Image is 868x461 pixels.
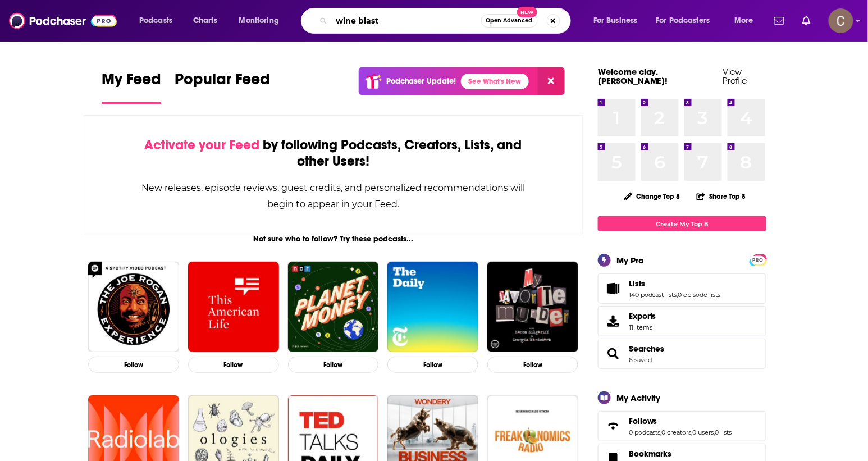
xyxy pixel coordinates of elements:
a: Create My Top 8 [598,216,766,231]
p: Podchaser Update! [386,76,456,86]
button: open menu [649,12,727,30]
img: Podchaser - Follow, Share and Rate Podcasts [9,10,117,31]
div: My Activity [616,392,661,403]
span: Lists [598,273,766,304]
a: PRO [751,255,765,264]
a: Searches [602,346,624,362]
span: Exports [629,311,656,321]
span: Lists [629,279,645,289]
a: 0 lists [715,428,732,436]
span: Monitoring [239,13,279,29]
img: This American Life [188,262,279,353]
a: 0 episode lists [678,291,721,299]
button: Open AdvancedNew [481,14,538,28]
a: 0 podcasts [629,428,661,436]
span: Popular Feed [175,70,270,95]
div: by following Podcasts, Creators, Lists, and other Users! [140,137,526,170]
span: , [714,428,715,436]
img: Planet Money [288,262,379,353]
span: Logged in as clay.bolton [829,8,853,33]
button: Follow [188,357,279,373]
button: open menu [586,12,652,30]
button: Follow [88,357,179,373]
button: Follow [387,357,478,373]
span: Charts [193,13,217,29]
input: Search podcasts, credits, & more... [332,12,481,30]
button: Change Top 8 [618,189,687,203]
div: Not sure who to follow? Try these podcasts... [84,234,583,244]
img: User Profile [829,8,853,33]
span: New [517,7,537,17]
button: open menu [727,12,768,30]
a: Show notifications dropdown [798,11,815,30]
span: Open Advanced [486,18,533,24]
a: Follows [629,416,732,426]
span: Follows [598,411,766,441]
a: Welcome clay.[PERSON_NAME]! [598,66,668,86]
span: Searches [598,339,766,369]
img: The Daily [387,262,478,353]
button: Share Top 8 [696,185,747,207]
button: Follow [288,357,379,373]
span: , [677,291,678,299]
button: open menu [231,12,294,30]
button: Follow [487,357,578,373]
a: Lists [629,279,721,289]
img: The Joe Rogan Experience [88,262,179,353]
span: , [692,428,693,436]
a: 0 creators [662,428,692,436]
a: 6 saved [629,356,652,364]
div: My Pro [616,255,644,266]
span: Exports [602,313,624,329]
span: Podcasts [139,13,172,29]
div: New releases, episode reviews, guest credits, and personalized recommendations will begin to appe... [140,180,526,212]
a: 140 podcast lists [629,291,677,299]
a: Lists [602,281,624,296]
span: Activate your Feed [144,136,259,153]
button: open menu [131,12,187,30]
span: PRO [751,256,765,264]
a: 0 users [693,428,714,436]
a: View Profile [723,66,747,86]
button: Show profile menu [829,8,853,33]
span: , [661,428,662,436]
a: Popular Feed [175,70,270,104]
a: Show notifications dropdown [770,11,789,30]
img: My Favorite Murder with Karen Kilgariff and Georgia Hardstark [487,262,578,353]
a: Exports [598,306,766,336]
span: For Business [593,13,638,29]
a: Follows [602,418,624,434]
a: See What's New [461,74,529,89]
a: Charts [186,12,224,30]
div: Search podcasts, credits, & more... [312,8,582,34]
span: 11 items [629,323,656,331]
span: Follows [629,416,657,426]
a: Searches [629,344,665,354]
span: For Podcasters [656,13,710,29]
span: Bookmarks [629,449,672,459]
span: More [734,13,753,29]
a: Bookmarks [629,449,695,459]
span: My Feed [102,70,161,95]
a: My Feed [102,70,161,104]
